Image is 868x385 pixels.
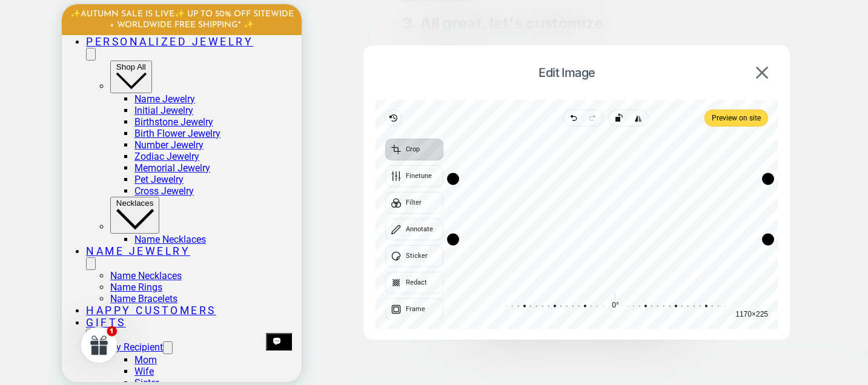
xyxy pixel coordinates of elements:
a: By Recipient [48,337,101,349]
a: Name Bracelets [48,289,116,300]
span: Necklaces [55,194,91,203]
span: Edit Image [382,65,752,80]
a: Mom [73,350,95,361]
button: Shop All [48,56,90,89]
button: Sticker [385,245,443,267]
button: Personalized Jewelry [24,44,34,56]
div: Drag edge b [453,234,768,246]
a: Number Jewelry [73,135,142,146]
span: Shop All [55,58,84,67]
a: Pet Jewelry [73,169,122,181]
a: Initial Jewelry [73,100,131,112]
button: Redact [385,272,443,294]
div: Drag corner tl [447,173,459,185]
a: Zodiac Jewelry [73,146,137,158]
a: Cross Jewelry [73,181,132,192]
a: Name Rings [48,277,101,289]
button: By Recipient [101,337,111,350]
a: Birth Flower Jewelry [73,123,159,135]
div: Drag edge l [447,179,459,240]
a: Name Jewelry [24,241,128,253]
div: Drag edge t [453,173,768,185]
a: Wife [73,361,92,373]
a: Sister [73,373,97,384]
button: Annotate [385,219,443,240]
a: Personalized Jewelry [24,31,191,44]
div: Open Form [12,315,63,366]
button: Frame [385,298,443,320]
div: Drag corner bl [447,234,459,246]
a: Gifts [24,312,64,324]
a: Happy Customers [24,300,154,312]
inbox-online-store-chat: Shopify online store chat [204,329,230,368]
button: Crop [385,139,443,160]
a: Name Jewelry [73,89,133,100]
a: Birthstone Jewelry [73,112,151,123]
button: Name Jewelry [24,253,34,266]
a: Name Necklaces [73,229,144,241]
button: Finetune [385,165,443,187]
a: Memorial Jewelry [73,158,148,169]
button: Necklaces [48,192,98,229]
button: Filter [385,192,443,214]
a: Name Necklaces [48,266,120,277]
